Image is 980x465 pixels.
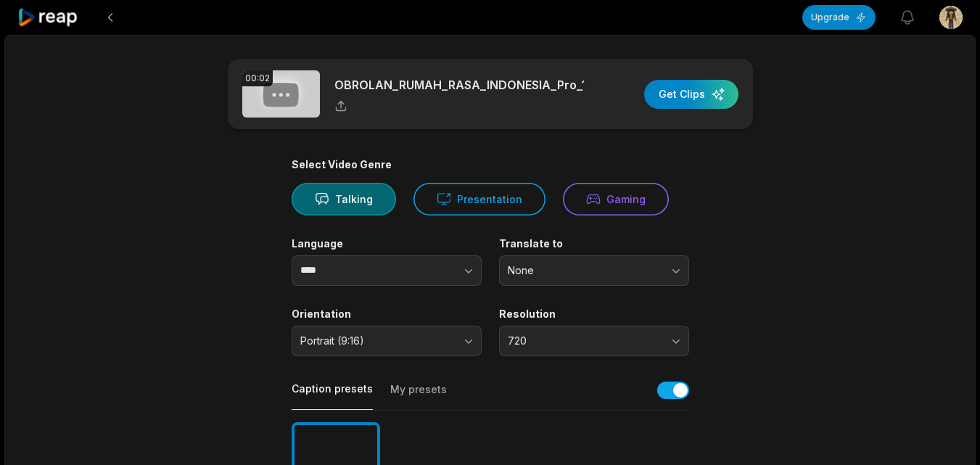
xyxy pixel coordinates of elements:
button: Presentation [413,183,545,215]
span: 720 [508,334,660,347]
button: Upgrade [802,5,876,30]
label: Language [292,237,482,250]
span: Portrait (9:16) [300,334,453,347]
button: Talking [292,183,396,215]
label: Resolution [499,308,689,321]
div: Select Video Genre [292,158,689,171]
button: None [499,255,689,286]
label: Translate to [499,237,689,250]
button: Caption presets [292,382,373,410]
button: 720 [499,326,689,356]
button: Portrait (9:16) [292,326,482,356]
label: Orientation [292,308,482,321]
p: OBROLAN_RUMAH_RASA_INDONESIA_Pro_1_RRI_Biak_FM_96,1_MHz(1080p).mp4 [334,76,585,94]
button: My presets [390,382,447,410]
button: Gaming [563,183,669,215]
span: None [508,264,660,277]
button: Get Clips [644,80,738,109]
div: 00:02 [242,70,273,86]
